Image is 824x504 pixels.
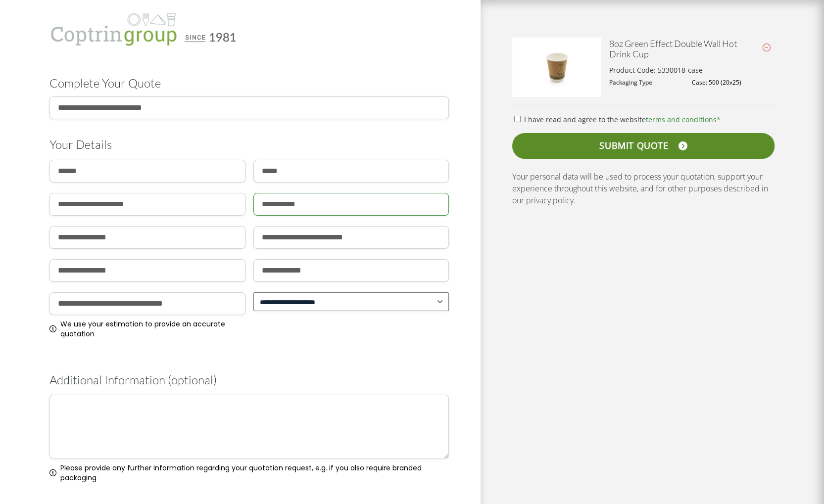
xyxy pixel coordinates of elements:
[49,137,449,152] h3: Your Details
[49,76,449,91] h1: Complete Your Quote
[609,38,737,60] a: 8oz Green Effect Double Wall Hot Drink Cup
[514,116,521,122] input: I have read and agree to the websiteterms and conditions*
[49,463,449,483] div: Please provide any further information regarding your quotation request, e.g. if you also require...
[609,65,703,75] p: Product Code: 5330018-case
[49,319,245,339] div: We use your estimation to provide an accurate quotation
[692,79,775,86] dd: Case: 500 (20x25)
[49,373,449,387] h3: Additional Information (optional)
[512,171,775,206] p: Your personal data will be used to process your quotation, support your experience throughout thi...
[512,38,601,97] img: 8oz-Green-Effect-Double-Wall-Cup-400x267.jpg
[49,7,248,52] img: Coptrin Group
[609,79,679,86] dt: Packaging Type
[512,133,775,159] a: SUBMIT QUOTE
[599,140,668,151] span: SUBMIT QUOTE
[646,115,721,124] a: terms and conditions*
[524,115,721,124] span: I have read and agree to the website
